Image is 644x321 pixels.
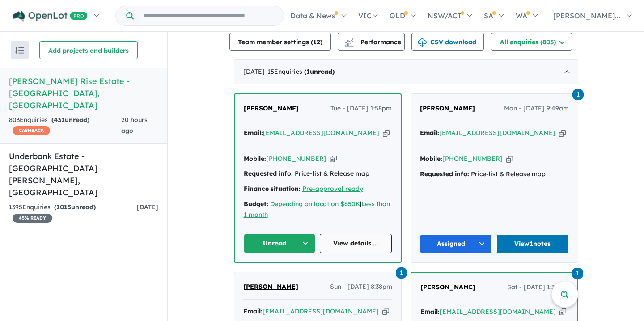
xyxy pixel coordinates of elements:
strong: Email: [420,129,439,137]
strong: ( unread) [304,68,335,76]
span: [PERSON_NAME]... [553,11,620,20]
strong: Finance situation: [244,185,301,193]
div: Price-list & Release map [420,169,569,180]
img: Openlot PRO Logo White [13,11,88,22]
strong: Email: [244,129,263,137]
strong: Mobile: [244,155,266,163]
a: [PERSON_NAME] [420,103,475,114]
button: Add projects and builders [39,41,138,59]
span: 1 [572,268,583,279]
h5: [PERSON_NAME] Rise Estate - [GEOGRAPHIC_DATA] , [GEOGRAPHIC_DATA] [9,75,158,111]
span: [PERSON_NAME] [244,104,299,112]
button: CSV download [411,33,484,51]
button: Copy [383,128,390,138]
a: View1notes [496,234,569,253]
a: [EMAIL_ADDRESS][DOMAIN_NAME] [263,307,379,315]
span: 12 [313,38,320,46]
img: download icon [418,38,427,47]
span: Mon - [DATE] 9:49am [504,103,569,114]
button: Unread [244,234,316,253]
a: 1 [572,267,583,279]
span: 45 % READY [13,214,52,223]
img: line-chart.svg [345,38,353,43]
input: Try estate name, suburb, builder or developer [136,6,282,25]
span: [PERSON_NAME] [243,283,298,291]
button: Team member settings (12) [229,33,331,51]
span: Performance [346,38,401,46]
h5: Underbank Estate - [GEOGRAPHIC_DATA][PERSON_NAME] , [GEOGRAPHIC_DATA] [9,150,158,199]
span: 1 [306,68,310,76]
button: Performance [338,33,405,51]
strong: ( unread) [51,116,89,124]
a: Depending on location $650K [270,200,360,208]
span: [PERSON_NAME] [420,283,475,291]
span: Sun - [DATE] 8:38pm [330,282,392,292]
strong: Email: [420,308,440,316]
button: Copy [330,154,337,164]
strong: Mobile: [420,155,442,163]
div: | [244,199,392,220]
span: 431 [54,116,65,124]
a: [PERSON_NAME] [244,103,299,114]
button: Copy [559,307,566,317]
div: 803 Enquir ies [9,115,121,136]
span: [PERSON_NAME] [420,104,475,112]
strong: Requested info: [244,169,293,177]
button: Copy [382,307,389,316]
span: 20 hours ago [121,116,148,135]
a: Less than 1 month [244,200,390,219]
span: Sat - [DATE] 1:34pm [507,282,568,293]
a: 1 [572,88,584,100]
strong: ( unread) [54,203,96,211]
span: 1 [396,267,407,279]
div: 1395 Enquir ies [9,202,137,224]
span: CASHBACK [13,126,50,135]
strong: Requested info: [420,170,469,178]
div: [DATE] [234,59,578,84]
span: Tue - [DATE] 1:58pm [330,103,392,114]
a: [PHONE_NUMBER] [442,155,503,163]
img: sort.svg [15,47,24,54]
a: [EMAIL_ADDRESS][DOMAIN_NAME] [440,308,556,316]
span: 1015 [56,203,71,211]
button: All enquiries (803) [491,33,572,51]
a: [EMAIL_ADDRESS][DOMAIN_NAME] [439,129,555,137]
button: Assigned [420,234,492,253]
span: 1 [572,89,584,100]
a: 1 [396,266,407,279]
button: Copy [559,128,566,138]
strong: Budget: [244,200,268,208]
a: [EMAIL_ADDRESS][DOMAIN_NAME] [263,129,379,137]
button: Copy [506,154,513,164]
a: [PHONE_NUMBER] [266,155,326,163]
span: - 15 Enquir ies [265,68,335,76]
span: [DATE] [137,203,158,211]
a: [PERSON_NAME] [243,282,298,292]
img: bar-chart.svg [345,41,354,47]
a: Pre-approval ready [302,185,363,193]
a: [PERSON_NAME] [420,282,475,293]
div: Price-list & Release map [244,169,392,179]
a: View details ... [320,234,392,253]
strong: Email: [243,307,263,315]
